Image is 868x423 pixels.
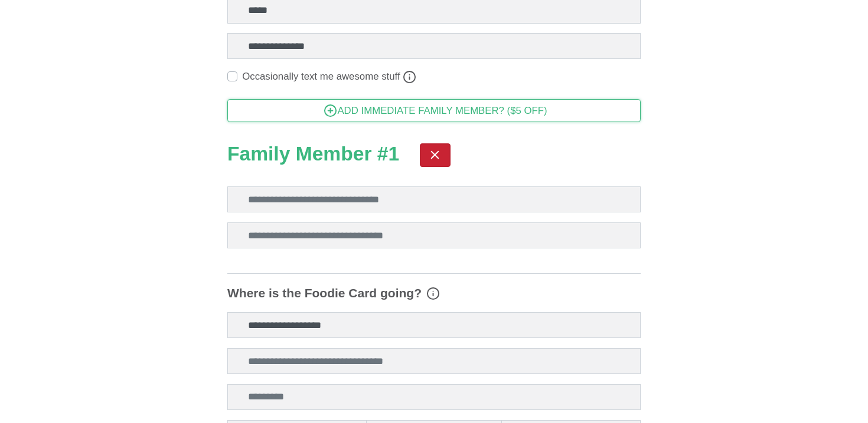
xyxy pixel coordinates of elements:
span: 1 [388,143,399,165]
h2: Family Member # [227,142,641,167]
button: Remove additonal family member [420,143,451,167]
button: Add immediate family member? ($5 off) [227,99,641,123]
label: Occasionally text me awesome stuff [242,69,400,84]
span: Where is the Foodie Card going? [227,284,422,303]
